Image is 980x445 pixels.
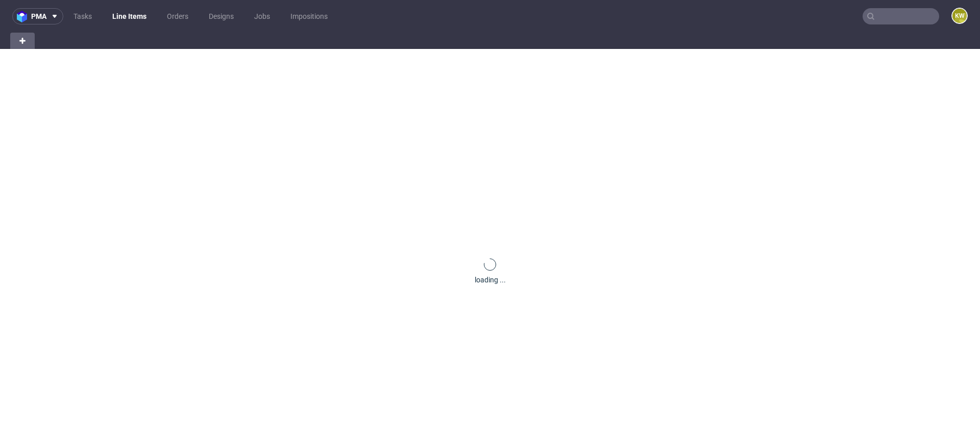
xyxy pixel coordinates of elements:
a: Tasks [67,8,98,24]
a: Designs [203,8,240,24]
img: logo [17,11,31,22]
span: pma [31,13,46,20]
a: Impositions [284,8,334,24]
figcaption: KW [952,9,967,23]
a: Jobs [248,8,276,24]
button: pma [12,8,63,24]
div: loading ... [475,275,506,285]
a: Line Items [106,8,153,24]
a: Orders [161,8,194,24]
